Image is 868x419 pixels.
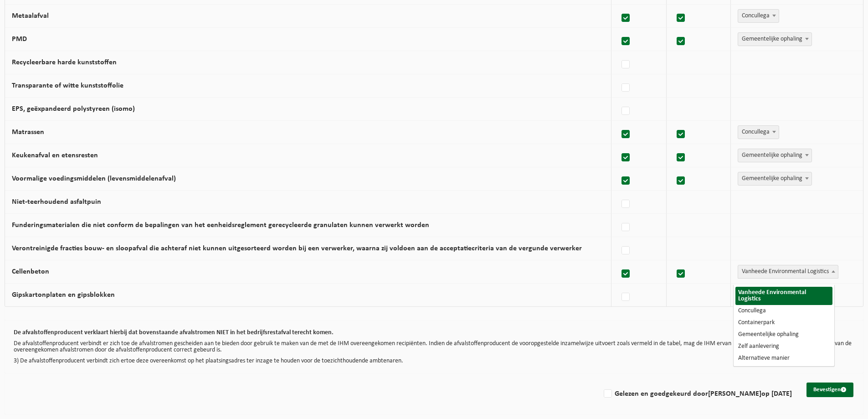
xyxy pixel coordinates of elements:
[12,12,49,20] label: Metaalafval
[735,329,832,341] li: Gemeentelijke ophaling
[12,59,117,66] label: Recycleerbare harde kunststoffen
[12,198,101,206] label: Niet-teerhoudend asfaltpuin
[738,149,812,162] span: Gemeentelijke ophaling
[12,222,429,229] label: Funderingsmaterialen die niet conform de bepalingen van het eenheidsreglement gerecycleerde granu...
[12,245,582,252] label: Verontreinigde fracties bouw- en sloopafval die achteraf niet kunnen uitgesorteerd worden bij een...
[735,317,832,329] li: Containerpark
[735,352,832,364] li: Alternatieve manier
[602,387,792,401] label: Gelezen en goedgekeurd door op [DATE]
[14,358,854,364] p: 3) De afvalstoffenproducent verbindt zich ertoe deze overeenkomst op het plaatsingsadres ter inza...
[806,383,853,397] button: Bevestigen
[738,32,812,46] span: Gemeentelijke ophaling
[708,390,761,398] strong: [PERSON_NAME]
[738,10,779,22] span: Concullega
[12,36,27,43] label: PMD
[738,9,779,23] span: Concullega
[738,126,779,139] span: Concullega
[14,329,334,336] b: De afvalstoffenproducent verklaart hierbij dat bovenstaande afvalstromen NIET in het bedrijfsrest...
[735,305,832,317] li: Concullega
[12,129,44,136] label: Matrassen
[12,105,135,113] label: EPS, geëxpandeerd polystyreen (isomo)
[14,341,854,353] p: De afvalstoffenproducent verbindt er zich toe de afvalstromen gescheiden aan te bieden door gebru...
[738,265,838,279] span: Vanheede Environmental Logistics
[735,341,832,352] li: Zelf aanlevering
[738,33,812,46] span: Gemeentelijke ophaling
[12,268,49,275] label: Cellenbeton
[738,172,812,185] span: Gemeentelijke ophaling
[12,175,176,182] label: Voormalige voedingsmiddelen (levensmiddelenafval)
[738,265,838,278] span: Vanheede Environmental Logistics
[738,149,812,162] span: Gemeentelijke ophaling
[12,82,123,89] label: Transparante of witte kunststoffolie
[735,287,832,305] li: Vanheede Environmental Logistics
[12,291,115,299] label: Gipskartonplaten en gipsblokken
[738,125,779,139] span: Concullega
[738,172,812,186] span: Gemeentelijke ophaling
[12,152,98,159] label: Keukenafval en etensresten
